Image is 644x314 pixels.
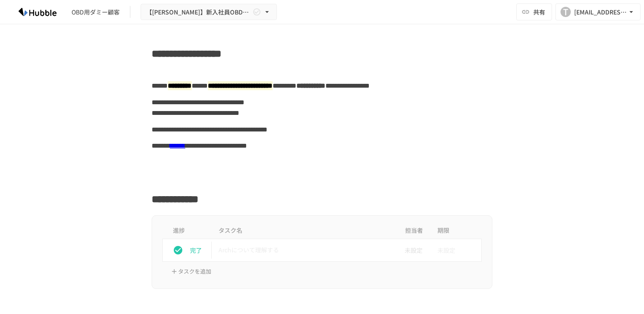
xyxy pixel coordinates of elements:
button: T[EMAIL_ADDRESS][DOMAIN_NAME] [555,3,641,20]
button: 【[PERSON_NAME]】新入社員OBD用Arch [141,4,277,20]
span: 未設定 [437,242,455,259]
th: 進捗 [163,223,212,239]
span: 共有 [533,7,545,17]
div: OBD用ダミー顧客 [72,8,120,17]
span: 【[PERSON_NAME]】新入社員OBD用Arch [146,7,251,17]
button: 共有 [516,3,552,20]
div: T [561,7,571,17]
button: status [170,242,187,259]
img: HzDRNkGCf7KYO4GfwKnzITak6oVsp5RHeZBEM1dQFiQ [10,5,65,19]
button: タスクを追加 [169,265,213,278]
th: 期限 [431,223,482,239]
div: [EMAIL_ADDRESS][DOMAIN_NAME] [574,7,627,17]
table: task table [162,223,482,262]
th: 担当者 [397,223,431,239]
th: タスク名 [212,223,397,239]
span: 未設定 [398,245,423,255]
p: Archについて理解する [218,245,390,255]
p: 完了 [190,245,208,255]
